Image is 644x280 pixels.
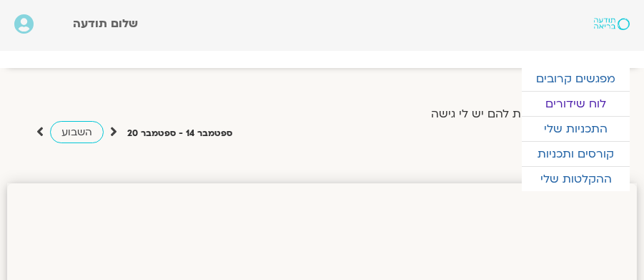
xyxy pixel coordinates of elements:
[431,107,595,120] label: הצג רק הרצאות להם יש לי גישה
[61,125,92,139] span: השבוע
[127,126,232,141] p: ספטמבר 14 - ספטמבר 20
[522,92,630,116] a: לוח שידורים
[73,16,138,32] span: שלום תודעה
[522,67,630,91] a: מפגשים קרובים
[522,142,630,166] a: קורסים ותכניות
[50,121,104,143] a: השבוע
[522,167,630,191] a: ההקלטות שלי
[522,117,630,141] a: התכניות שלי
